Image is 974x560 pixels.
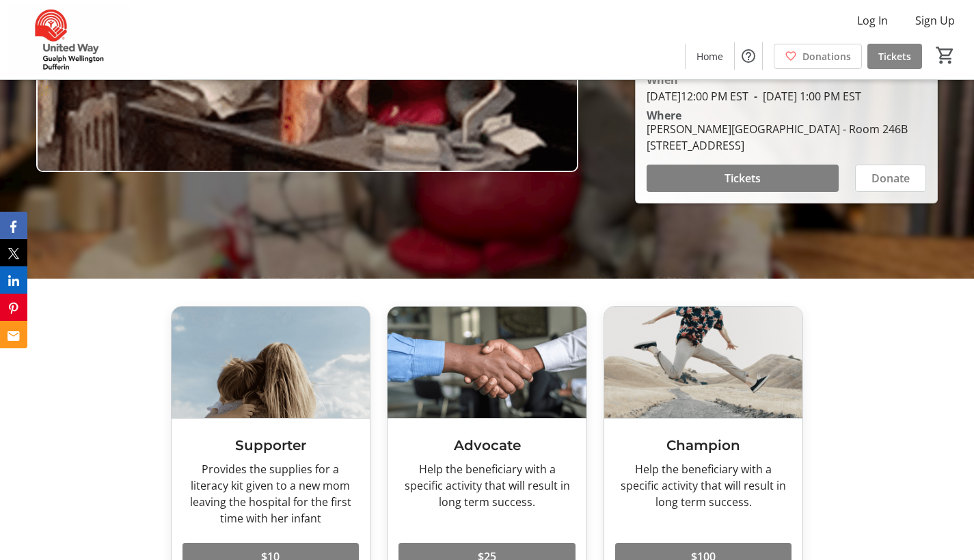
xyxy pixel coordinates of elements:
[878,49,911,64] span: Tickets
[615,461,792,510] div: Help the beneficiary with a specific activity that will result in long term success.
[774,44,862,69] a: Donations
[398,461,576,510] div: Help the beneficiary with a specific activity that will result in long term success.
[846,10,899,31] button: Log In
[398,435,576,456] h3: Advocate
[696,49,723,64] span: Home
[647,89,748,104] span: [DATE] 12:00 PM EST
[388,307,586,418] img: Advocate
[647,121,908,137] div: [PERSON_NAME][GEOGRAPHIC_DATA] - Room 246B
[748,89,861,104] span: [DATE] 1:00 PM EST
[725,170,761,186] span: Tickets
[748,89,763,104] span: -
[933,43,958,68] button: Cart
[915,12,955,29] span: Sign Up
[615,435,792,456] h3: Champion
[8,5,130,74] img: United Way Guelph Wellington Dufferin's Logo
[686,44,734,69] a: Home
[735,42,762,70] button: Help
[647,165,839,192] button: Tickets
[855,165,926,192] button: Donate
[867,44,922,69] a: Tickets
[647,137,908,154] div: [STREET_ADDRESS]
[182,435,360,456] h3: Supporter
[172,307,370,418] img: Supporter
[802,49,851,64] span: Donations
[871,170,910,186] span: Donate
[904,10,966,31] button: Sign Up
[604,307,803,418] img: Champion
[182,461,360,527] div: Provides the supplies for a literacy kit given to a new mom leaving the hospital for the first ti...
[857,12,888,29] span: Log In
[647,110,681,121] div: Where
